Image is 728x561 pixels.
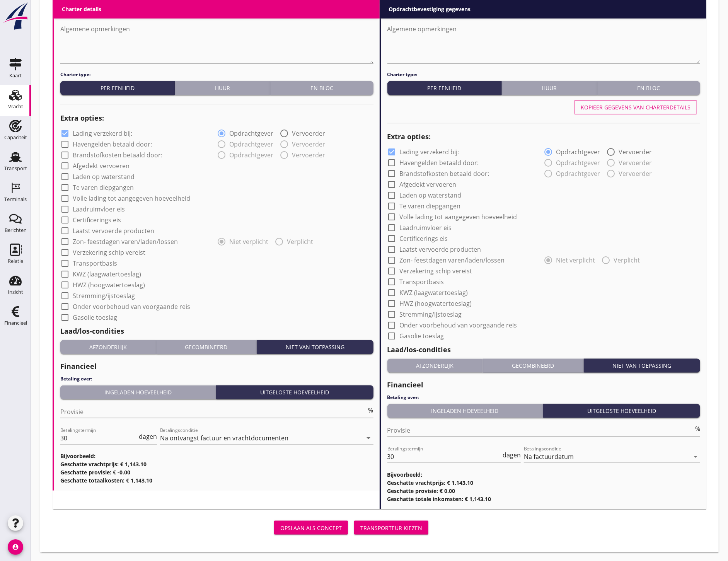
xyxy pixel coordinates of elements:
label: Afgedekt vervoeren [400,181,457,188]
label: Lading verzekerd bij: [400,148,459,156]
label: Transportbasis [400,278,444,286]
label: Afgedekt vervoeren [73,162,130,170]
label: Havengelden betaald door: [400,159,479,167]
h3: Geschatte provisie: € 0.00 [387,487,701,495]
label: Zon- feestdagen varen/laden/lossen [400,256,505,264]
label: Opdrachtgever [556,148,600,156]
input: Betalingstermijn [60,432,137,444]
label: Laadruimvloer eis [400,224,452,232]
div: Huur [178,84,267,92]
button: Afzonderlijk [60,340,156,354]
div: Gecombineerd [486,361,580,370]
label: Verzekering schip vereist [73,249,145,256]
div: Kopiëer gegevens van charterdetails [581,103,690,111]
button: En bloc [597,81,700,95]
h4: Betaling over: [387,394,701,401]
button: Uitgeloste hoeveelheid [216,385,373,399]
div: dagen [137,433,157,440]
div: En bloc [273,84,370,92]
div: Capaciteit [4,135,27,140]
label: Laatst vervoerde producten [400,246,481,253]
div: Transporteur kiezen [360,524,422,532]
div: Opslaan als concept [280,524,342,532]
button: Gecombineerd [156,340,257,354]
div: Financieel [4,321,27,326]
div: En bloc [600,84,697,92]
textarea: Algemene opmerkingen [387,23,701,63]
h4: Charter type: [387,71,701,78]
h3: Geschatte provisie: € -0.00 [60,468,373,476]
input: Provisie [387,424,694,437]
div: Na factuurdatum [524,453,574,460]
img: logo-small.a267ee39.svg [2,2,29,31]
button: Per eenheid [387,81,502,95]
label: KWZ (laagwatertoeslag) [73,270,141,278]
label: Havengelden betaald door: [73,140,152,148]
label: Onder voorbehoud van voorgaande reis [400,321,517,329]
button: Uitgeloste hoeveelheid [543,404,700,418]
label: HWZ (hoogwatertoeslag) [400,300,472,307]
button: Per eenheid [60,81,175,95]
div: Niet van toepassing [260,343,370,351]
label: Zon- feestdagen varen/laden/lossen [73,238,178,246]
div: Na ontvangst factuur en vrachtdocumenten [160,435,288,442]
h2: Financieel [387,380,701,390]
h3: Geschatte totale inkomsten: € 1,143.10 [387,495,701,503]
div: Per eenheid [63,84,171,92]
label: Volle lading tot aangegeven hoeveelheid [400,213,517,221]
button: Huur [175,81,270,95]
div: % [367,407,373,413]
div: Ingeladen hoeveelheid [63,388,213,396]
button: Transporteur kiezen [354,521,428,535]
input: Betalingstermijn [387,450,501,463]
button: Opslaan als concept [274,521,348,535]
h2: Laad/los-condities [60,326,373,336]
h4: Charter type: [60,71,373,78]
h2: Extra opties: [60,113,373,123]
i: arrow_drop_down [691,452,700,461]
button: Kopiëer gegevens van charterdetails [574,101,697,114]
button: Ingeladen hoeveelheid [60,385,216,399]
textarea: Algemene opmerkingen [60,23,373,63]
input: Provisie [60,406,367,418]
h2: Extra opties: [387,131,701,142]
label: Te varen diepgangen [400,202,461,210]
button: En bloc [270,81,373,95]
label: Laden op waterstand [73,173,135,181]
div: Niet van toepassing [587,361,697,370]
label: Certificerings eis [73,216,121,224]
i: arrow_drop_down [364,433,373,443]
button: Gecombineerd [483,359,584,373]
i: account_circle [8,539,23,555]
div: Per eenheid [390,84,498,92]
label: Stremming/ijstoeslag [400,310,462,318]
button: Niet van toepassing [584,359,701,373]
h2: Financieel [60,361,373,372]
label: Volle lading tot aangegeven hoeveelheid [73,194,190,202]
label: Laden op waterstand [400,191,462,199]
label: HWZ (hoogwatertoeslag) [73,281,145,289]
div: Uitgeloste hoeveelheid [219,388,370,396]
div: Terminals [4,197,27,202]
div: Gecombineerd [159,343,254,351]
label: Vervoerder [619,148,652,156]
label: Transportbasis [73,259,117,267]
button: Ingeladen hoeveelheid [387,404,543,418]
h3: Geschatte totaalkosten: € 1,143.10 [60,476,373,484]
div: Ingeladen hoeveelheid [390,407,540,415]
label: Lading verzekerd bij: [73,130,132,137]
div: Afzonderlijk [63,343,153,351]
label: KWZ (laagwatertoeslag) [400,289,468,297]
div: Uitgeloste hoeveelheid [546,407,697,415]
h4: Betaling over: [60,375,373,382]
div: Afzonderlijk [390,361,480,370]
div: Relatie [8,259,23,264]
label: Laadruimvloer eis [73,205,125,213]
div: Kaart [9,73,22,78]
label: Laatst vervoerde producten [73,227,154,235]
label: Vervoerder [292,130,325,137]
button: Afzonderlijk [387,359,483,373]
h3: Geschatte vrachtprijs: € 1,143.10 [387,479,701,487]
label: Brandstofkosten betaald door: [73,151,162,159]
h3: Bijvoorbeeld: [387,471,701,479]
